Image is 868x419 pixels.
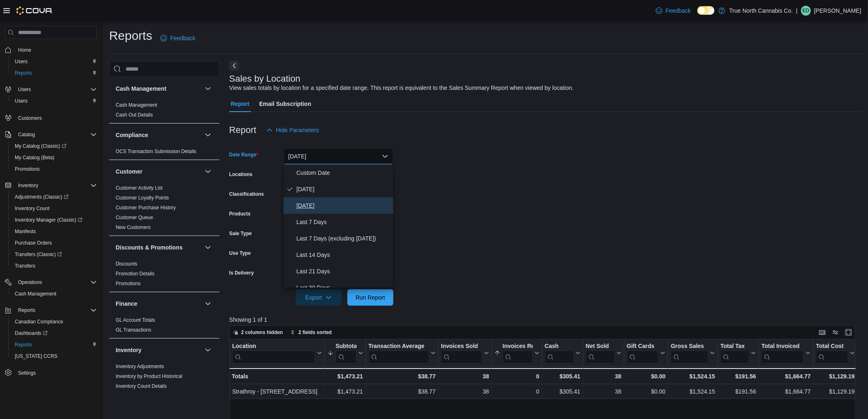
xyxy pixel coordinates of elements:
button: Reports [15,305,39,315]
button: Hide Parameters [263,122,322,138]
button: Customer [116,167,201,176]
span: Users [15,85,97,94]
a: Dashboards [8,327,100,339]
span: Customer Loyalty Points [116,195,169,201]
a: Manifests [11,227,39,236]
span: Reports [15,305,97,315]
span: Customers [15,112,97,123]
a: [US_STATE] CCRS [11,351,61,361]
button: Users [2,84,100,95]
button: Discounts & Promotions [116,243,201,252]
span: Users [15,98,27,104]
h3: Cash Management [116,85,167,93]
a: Cash Out Details [116,112,153,118]
button: Operations [15,277,46,287]
a: Discounts [116,261,137,267]
span: Inventory Count Details [116,383,167,389]
span: Adjustments (Classic) [15,194,69,200]
span: Customers [18,115,42,121]
a: Customer Activity List [116,185,163,191]
span: Customer Queue [116,214,153,221]
button: Purchase Orders [8,237,100,249]
button: Gift Cards [627,343,666,364]
div: $191.56 [720,387,756,396]
span: Transfers [15,263,35,269]
nav: Complex example [5,41,97,400]
span: Manifests [15,228,36,235]
span: Home [18,47,31,53]
h3: Inventory [116,346,142,354]
button: My Catalog (Beta) [8,152,100,163]
button: Transfers [8,260,100,272]
div: Cash Management [109,100,219,123]
a: GL Account Totals [116,317,155,323]
div: $191.56 [720,371,756,381]
div: Customer [109,183,219,236]
p: | [796,6,798,16]
a: Customer Loyalty Points [116,195,169,201]
button: Customer [203,167,213,176]
button: [US_STATE] CCRS [8,350,100,362]
span: Canadian Compliance [11,317,97,327]
span: Promotions [15,166,40,172]
div: 38 [586,387,621,396]
button: Total Cost [816,343,854,364]
button: Catalog [2,129,100,140]
span: Purchase Orders [15,240,52,246]
button: Reports [8,67,100,79]
span: Cash Out Details [116,112,153,118]
div: Subtotal [336,343,356,350]
button: Users [15,85,34,94]
span: Operations [15,277,97,287]
div: $0.00 [627,387,666,396]
div: Invoices Sold [441,343,482,350]
img: Cova [16,7,53,15]
button: Transaction Average [368,343,436,364]
button: Compliance [203,130,213,140]
span: Inventory Manager (Classic) [11,215,97,225]
a: OCS Transaction Submission Details [116,149,196,154]
a: Transfers (Classic) [8,249,100,260]
a: Feedback [653,2,694,19]
div: 38 [441,387,489,396]
div: Totals [232,371,322,381]
span: Discounts [116,261,137,267]
span: Feedback [666,7,691,15]
div: Location [232,343,315,364]
span: Last 21 Days [297,266,390,276]
div: Location [232,343,315,350]
button: Settings [2,367,100,379]
span: Export [301,289,337,306]
button: Reports [2,305,100,316]
label: Sale Type [229,230,252,237]
span: My Catalog (Classic) [11,141,97,151]
div: $38.77 [368,371,436,381]
p: [PERSON_NAME] [814,6,861,16]
span: Purchase Orders [11,238,97,248]
button: Catalog [15,130,38,140]
span: Canadian Compliance [15,318,63,325]
div: Strathroy - [STREET_ADDRESS] [232,387,322,396]
a: Feedback [157,30,199,46]
div: Discounts & Promotions [109,259,219,292]
span: Operations [18,279,42,286]
span: Reports [15,70,32,76]
a: Reports [11,68,35,78]
a: Transfers (Classic) [11,250,65,259]
span: Cash Management [15,291,56,297]
button: Users [8,56,100,67]
span: Reports [11,68,97,78]
div: 38 [586,371,621,381]
span: Last 14 Days [297,250,390,260]
span: Catalog [18,131,35,138]
span: Dashboards [11,328,97,338]
button: Run Report [347,289,393,306]
button: Finance [203,299,213,309]
div: Net Sold [586,343,615,364]
a: Customer Purchase History [116,205,176,211]
button: Keyboard shortcuts [818,327,827,337]
button: Total Tax [720,343,756,364]
span: Adjustments (Classic) [11,192,97,202]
